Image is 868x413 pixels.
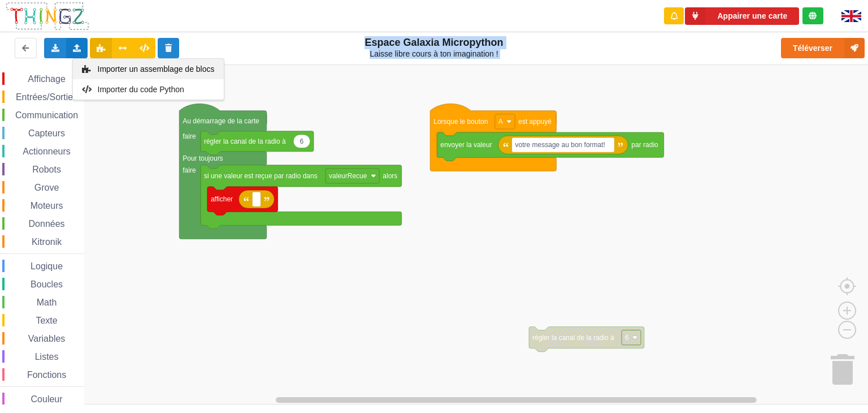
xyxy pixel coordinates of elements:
text: régler la canal de la radio à [532,334,614,342]
text: Lorsque le bouton [433,118,488,126]
span: Capteurs [27,128,67,138]
button: Téléverser [781,38,865,58]
text: par radio [631,141,658,149]
span: Listes [33,352,60,362]
text: Au démarrage de la carte [183,117,259,125]
span: Grove [33,183,61,192]
div: Laisse libre cours à ton imagination ! [360,49,509,59]
text: envoyer la valeur [440,141,492,149]
text: valeurRecue [329,172,367,180]
text: A [498,118,503,126]
div: Importer un assemblage de blocs en utilisant un fichier au format .blockly [73,59,224,79]
text: Pour toujours [183,154,223,162]
span: Logique [29,261,64,271]
text: votre message au bon format! [515,141,605,149]
span: Actionneurs [21,147,72,156]
div: Espace Galaxia Micropython [360,36,509,59]
span: Texte [34,316,59,325]
div: Importer un fichier Python [73,79,224,100]
span: Math [35,298,59,307]
span: Moteurs [29,201,65,210]
span: Kitronik [30,237,63,247]
text: faire [183,166,196,174]
span: Entrées/Sorties [14,92,79,102]
text: 6 [300,137,304,145]
button: Appairer une carte [685,7,799,25]
text: si une valeur est reçue par radio dans [204,172,318,180]
img: thingz_logo.png [5,1,90,31]
text: est appuyé [518,118,552,126]
span: Importer du code Python [97,85,184,94]
span: Communication [14,110,80,120]
span: Affichage [26,74,67,84]
div: Tu es connecté au serveur de création de Thingz [802,7,823,24]
text: 6 [625,334,629,342]
span: Fonctions [25,370,68,380]
text: régler la canal de la radio à [204,137,286,145]
span: Robots [31,165,63,174]
text: afficher [211,195,233,203]
span: Boucles [29,279,64,289]
span: Variables [27,334,67,343]
img: gb.png [841,10,861,22]
text: faire [183,132,196,140]
text: alors [383,172,397,180]
span: Couleur [29,394,64,404]
span: Importer un assemblage de blocs [97,64,214,74]
span: Données [27,219,67,229]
